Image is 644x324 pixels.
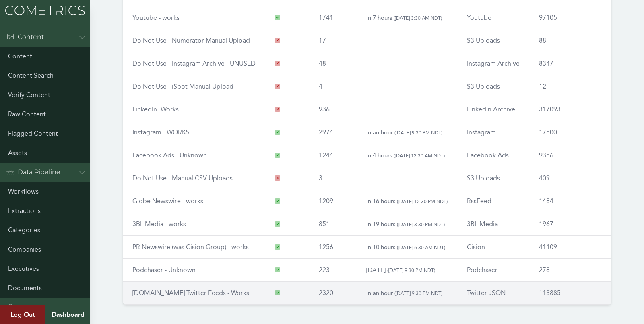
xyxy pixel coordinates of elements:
[6,32,44,42] div: Content
[394,153,445,159] span: ( [DATE] 12:30 AM NDT )
[529,259,611,282] td: 278
[457,144,529,167] td: Facebook Ads
[529,29,611,52] td: 88
[529,144,611,167] td: 9356
[309,282,356,305] td: 2320
[132,174,233,182] a: Do Not Use - Manual CSV Uploads
[366,151,448,160] p: in 4 hours
[457,282,529,305] td: Twitter JSON
[132,37,250,44] a: Do Not Use - Numerator Manual Upload
[132,220,186,228] a: 3BL Media - works
[309,213,356,236] td: 851
[457,29,529,52] td: S3 Uploads
[309,144,356,167] td: 1244
[309,52,356,75] td: 48
[132,83,233,90] a: Do Not Use - iSpot Manual Upload
[309,167,356,190] td: 3
[309,98,356,121] td: 936
[457,98,529,121] td: LinkedIn Archive
[366,242,448,252] p: in 10 hours
[366,219,448,229] p: in 19 hours
[6,167,60,177] div: Data Pipeline
[457,190,529,213] td: RssFeed
[132,243,249,251] a: PR Newswire (was Cision Group) - works
[309,75,356,98] td: 4
[132,14,180,21] a: Youtube - works
[366,288,448,298] p: in an hour
[457,75,529,98] td: S3 Uploads
[529,282,611,305] td: 113885
[457,52,529,75] td: Instagram Archive
[529,236,611,259] td: 41109
[397,198,448,204] span: ( [DATE] 12:30 PM NDT )
[529,98,611,121] td: 317093
[397,221,445,227] span: ( [DATE] 3:30 PM NDT )
[457,6,529,29] td: Youtube
[366,128,448,137] p: in an hour
[529,190,611,213] td: 1484
[457,213,529,236] td: 3BL Media
[132,105,179,113] a: LinkedIn- Works
[529,52,611,75] td: 8347
[457,236,529,259] td: Cision
[132,128,190,136] a: Instagram - WORKS
[6,303,39,312] div: Admin
[387,267,435,273] span: ( [DATE] 9:30 PM NDT )
[529,213,611,236] td: 1967
[309,259,356,282] td: 223
[529,121,611,144] td: 17500
[309,121,356,144] td: 2974
[309,29,356,52] td: 17
[132,289,249,297] a: [DOMAIN_NAME] Twitter Feeds - Works
[394,290,442,296] span: ( [DATE] 9:30 PM NDT )
[309,190,356,213] td: 1209
[457,121,529,144] td: Instagram
[366,13,448,23] p: in 7 hours
[394,15,442,21] span: ( [DATE] 3:30 AM NDT )
[132,151,207,159] a: Facebook Ads - Unknown
[397,244,445,250] span: ( [DATE] 6:30 AM NDT )
[457,259,529,282] td: Podchaser
[529,75,611,98] td: 12
[45,305,90,324] a: Dashboard
[529,167,611,190] td: 409
[394,130,442,136] span: ( [DATE] 9:30 PM NDT )
[529,6,611,29] td: 97105
[457,167,529,190] td: S3 Uploads
[132,266,196,274] a: Podchaser - Unknown
[132,60,256,67] a: Do Not Use - Instagram Archive - UNUSED
[309,6,356,29] td: 1741
[366,196,448,206] p: in 16 hours
[366,265,448,275] p: [DATE]
[309,236,356,259] td: 1256
[132,197,203,205] a: Globe Newswire - works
